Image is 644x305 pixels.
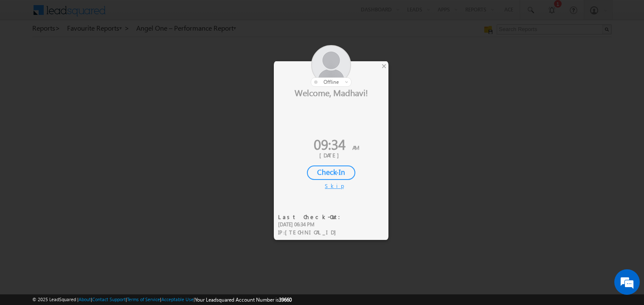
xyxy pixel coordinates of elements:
[161,296,194,302] a: Acceptable Use
[325,182,337,190] div: Skip
[195,296,292,303] span: Your Leadsquared Account Number is
[44,45,143,56] div: Chat with us now
[274,87,388,98] div: Welcome, Madhavi!
[115,239,154,251] em: Start Chat
[314,134,346,154] span: 09:34
[380,61,388,71] div: ×
[127,296,160,302] a: Terms of Service
[323,79,339,85] span: offline
[92,296,126,302] a: Contact Support
[32,296,292,304] span: © 2025 LeadSquared | | | | |
[279,296,292,303] span: 39660
[11,79,155,232] textarea: Type your message and hit 'Enter'
[139,4,160,25] div: Minimize live chat window
[280,151,382,159] div: [DATE]
[278,221,346,228] div: [DATE] 06:34 PM
[307,165,355,180] div: Check-In
[79,296,91,302] a: About
[352,144,359,151] span: AM
[278,213,346,221] div: Last Check-Out:
[278,228,346,237] div: IP :
[285,228,340,236] span: [TECHNICAL_ID]
[14,45,36,56] img: d_60004797649_company_0_60004797649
